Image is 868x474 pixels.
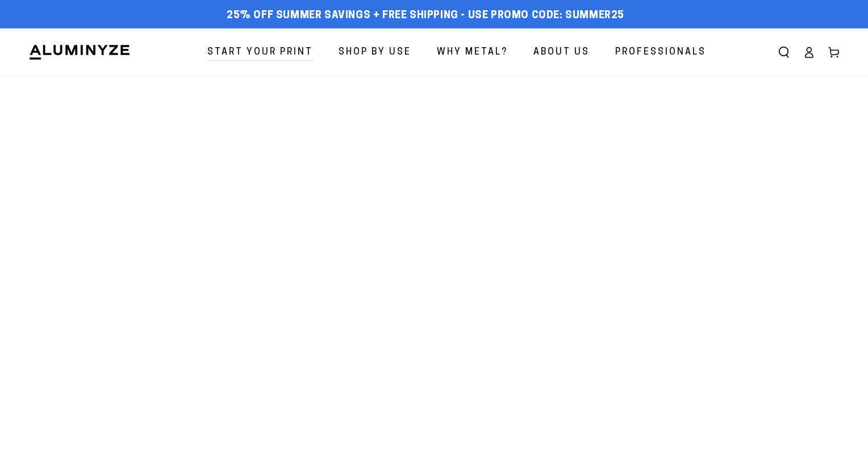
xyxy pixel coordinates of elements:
a: Professionals [607,38,715,68]
span: About Us [533,44,590,61]
a: Why Metal? [428,38,516,68]
span: Why Metal? [437,44,508,61]
a: About Us [525,38,598,68]
span: Start Your Print [207,44,313,61]
img: Aluminyze [28,44,131,61]
span: Shop By Use [339,44,411,61]
span: Professionals [615,44,706,61]
span: 25% off Summer Savings + Free Shipping - Use Promo Code: SUMMER25 [227,10,624,22]
a: Start Your Print [199,38,322,68]
a: Shop By Use [330,38,420,68]
summary: Search our site [771,40,796,65]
